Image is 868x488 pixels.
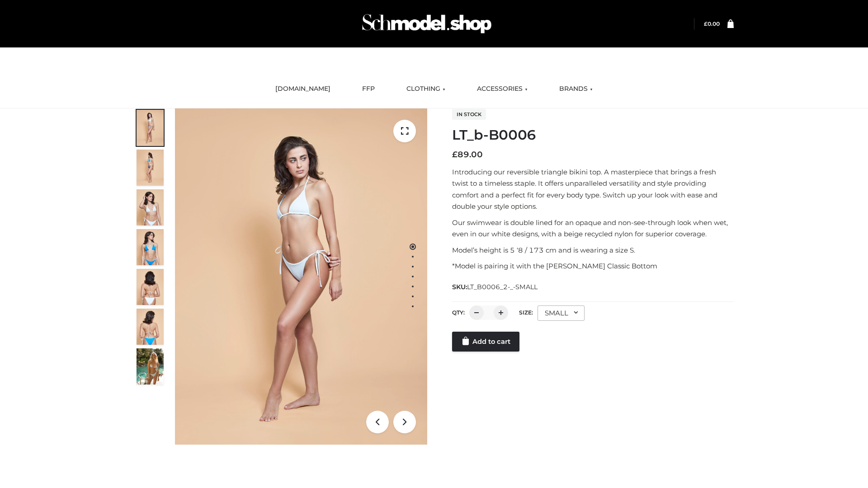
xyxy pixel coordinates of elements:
a: CLOTHING [400,79,452,99]
img: ArielClassicBikiniTop_CloudNine_AzureSky_OW114ECO_2-scaled.jpg [137,150,164,186]
h1: LT_b-B0006 [452,127,734,143]
img: ArielClassicBikiniTop_CloudNine_AzureSky_OW114ECO_8-scaled.jpg [137,309,164,345]
span: In stock [452,109,486,120]
img: ArielClassicBikiniTop_CloudNine_AzureSky_OW114ECO_1-scaled.jpg [137,110,164,146]
label: Size: [519,309,533,316]
p: *Model is pairing it with the [PERSON_NAME] Classic Bottom [452,260,734,272]
a: Add to cart [452,332,519,352]
img: Schmodel Admin 964 [359,6,495,42]
p: Introducing our reversible triangle bikini top. A masterpiece that brings a fresh twist to a time... [452,166,734,212]
img: ArielClassicBikiniTop_CloudNine_AzureSky_OW114ECO_3-scaled.jpg [137,189,164,225]
bdi: 0.00 [704,20,720,27]
p: Our swimwear is double lined for an opaque and non-see-through look when wet, even in our white d... [452,217,734,240]
a: FFP [355,79,382,99]
img: ArielClassicBikiniTop_CloudNine_AzureSky_OW114ECO_4-scaled.jpg [137,229,164,265]
a: ACCESSORIES [470,79,534,99]
p: Model’s height is 5 ‘8 / 173 cm and is wearing a size S. [452,244,734,256]
span: £ [452,150,458,160]
a: £0.00 [704,20,720,27]
img: Arieltop_CloudNine_AzureSky2.jpg [137,348,164,385]
div: SMALL [538,305,585,321]
label: QTY: [452,309,465,316]
span: LT_B0006_2-_-SMALL [467,283,538,291]
a: BRANDS [552,79,599,99]
a: [DOMAIN_NAME] [269,79,337,99]
img: ArielClassicBikiniTop_CloudNine_AzureSky_OW114ECO_1 [175,108,427,445]
bdi: 89.00 [452,150,483,160]
img: ArielClassicBikiniTop_CloudNine_AzureSky_OW114ECO_7-scaled.jpg [137,269,164,305]
span: SKU: [452,282,538,292]
span: £ [704,20,708,27]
